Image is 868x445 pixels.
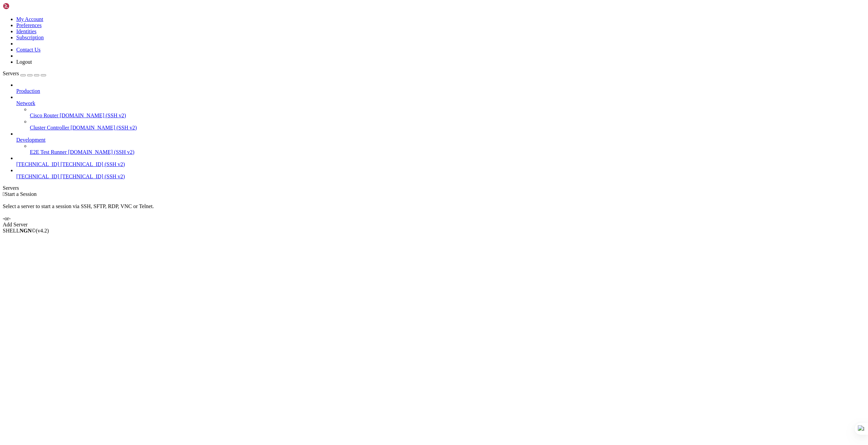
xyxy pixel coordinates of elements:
li: Production [16,82,865,94]
span: 4.2.0 [36,228,49,234]
span: [DOMAIN_NAME] (SSH v2) [68,149,135,155]
li: [TECHNICAL_ID] [TECHNICAL_ID] (SSH v2) [16,167,865,180]
span: SHELL © [3,228,49,234]
span: [TECHNICAL_ID] (SSH v2) [60,174,125,179]
span: [TECHNICAL_ID] (SSH v2) [60,161,125,167]
a: Development [16,137,865,143]
span: Network [16,100,35,106]
b: NGN [20,228,32,234]
a: [TECHNICAL_ID] [TECHNICAL_ID] (SSH v2) [16,161,865,167]
a: Servers [3,70,46,76]
span: Cluster Controller [30,125,69,130]
li: Network [16,94,865,131]
a: Logout [16,59,32,65]
a: Production [16,88,865,94]
span: Development [16,137,45,143]
div: Servers [3,185,865,191]
span: Start a Session [5,191,37,197]
span: [DOMAIN_NAME] (SSH v2) [71,125,137,130]
li: Development [16,131,865,155]
a: Cisco Router [DOMAIN_NAME] (SSH v2) [30,113,865,119]
span:  [3,191,5,197]
span: Servers [3,70,19,76]
a: Network [16,100,865,106]
a: Preferences [16,22,42,28]
a: Cluster Controller [DOMAIN_NAME] (SSH v2) [30,125,865,131]
a: [TECHNICAL_ID] [TECHNICAL_ID] (SSH v2) [16,174,865,180]
span: [TECHNICAL_ID] [16,174,59,179]
a: Subscription [16,35,44,40]
span: [TECHNICAL_ID] [16,161,59,167]
li: E2E Test Runner [DOMAIN_NAME] (SSH v2) [30,143,865,155]
span: E2E Test Runner [30,149,67,155]
a: Identities [16,28,37,34]
a: E2E Test Runner [DOMAIN_NAME] (SSH v2) [30,149,865,155]
div: Select a server to start a session via SSH, SFTP, RDP, VNC or Telnet. -or- [3,197,865,222]
li: [TECHNICAL_ID] [TECHNICAL_ID] (SSH v2) [16,155,865,167]
li: Cluster Controller [DOMAIN_NAME] (SSH v2) [30,119,865,131]
a: Contact Us [16,47,41,53]
div: Add Server [3,222,865,228]
li: Cisco Router [DOMAIN_NAME] (SSH v2) [30,106,865,119]
span: [DOMAIN_NAME] (SSH v2) [60,113,126,118]
span: Production [16,88,40,94]
span: Cisco Router [30,113,58,118]
a: My Account [16,16,43,22]
img: Shellngn [3,3,42,9]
